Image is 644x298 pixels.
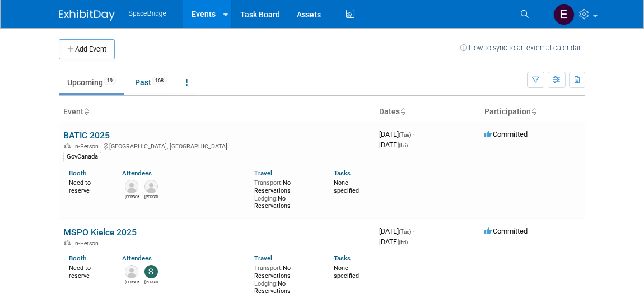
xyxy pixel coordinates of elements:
[379,141,408,149] span: [DATE]
[128,10,166,17] span: SpaceBridge
[125,265,138,278] img: David Gelerman
[334,264,359,280] span: None specified
[399,229,411,235] span: (Tue)
[254,169,272,177] a: Travel
[73,240,102,247] span: In-Person
[125,180,138,193] img: Raj Malik
[104,77,116,85] span: 19
[413,130,414,138] span: -
[63,141,370,150] div: [GEOGRAPHIC_DATA], [GEOGRAPHIC_DATA]
[379,238,408,246] span: [DATE]
[460,44,585,52] a: How to sync to an external calendar...
[484,130,528,138] span: Committed
[144,265,158,278] img: Stella Gelerman
[254,280,278,287] span: Lodging:
[144,193,158,200] div: Victor Yeung
[400,107,405,116] a: Sort by Start Date
[59,72,124,93] a: Upcoming19
[399,132,411,138] span: (Tue)
[334,254,351,262] a: Tasks
[69,254,86,262] a: Booth
[399,142,408,148] span: (Fri)
[413,227,414,235] span: -
[254,195,278,202] span: Lodging:
[64,143,71,148] img: In-Person Event
[375,103,480,122] th: Dates
[83,107,89,116] a: Sort by Event Name
[254,254,272,262] a: Travel
[122,169,152,177] a: Attendees
[127,72,175,93] a: Past168
[122,254,152,262] a: Attendees
[399,239,408,245] span: (Fri)
[334,169,351,177] a: Tasks
[254,177,317,210] div: No Reservations No Reservations
[69,177,105,194] div: Need to reserve
[144,180,158,193] img: Victor Yeung
[69,169,86,177] a: Booth
[59,39,115,59] button: Add Event
[144,278,158,285] div: Stella Gelerman
[125,193,139,200] div: Raj Malik
[63,130,110,141] a: BATIC 2025
[379,130,414,138] span: [DATE]
[254,264,283,272] span: Transport:
[553,4,575,25] img: Elizabeth Gelerman
[59,103,375,122] th: Event
[152,77,167,85] span: 168
[73,143,102,150] span: In-Person
[59,10,115,21] img: ExhibitDay
[64,240,71,245] img: In-Person Event
[334,179,359,194] span: None specified
[254,262,317,295] div: No Reservations No Reservations
[531,107,536,116] a: Sort by Participation Type
[254,179,283,187] span: Transport:
[379,227,414,235] span: [DATE]
[125,278,139,285] div: David Gelerman
[480,103,585,122] th: Participation
[69,262,105,280] div: Need to reserve
[484,227,528,235] span: Committed
[63,152,101,162] div: GovCanada
[63,227,137,238] a: MSPO Kielce 2025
